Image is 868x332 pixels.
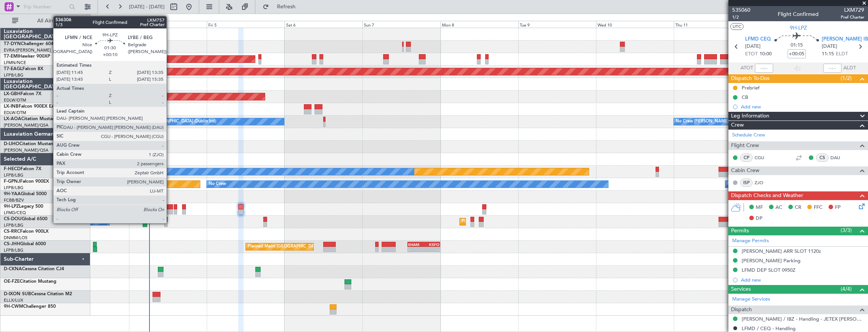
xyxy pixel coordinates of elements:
span: CS-RRC [4,229,20,234]
a: EDLW/DTM [4,110,26,116]
a: [PERSON_NAME]/QSA [4,122,49,128]
div: Fri 5 [207,21,285,28]
a: LFMD / CEQ - Handling [742,325,796,332]
a: DNMM/LOS [4,235,27,241]
span: 9H-LPZ [790,24,807,32]
div: Wed 10 [596,21,674,28]
span: D-CKNA [4,267,22,271]
a: ELLX/LUX [4,298,23,303]
div: LFMD DEP SLOT 0950Z [742,267,796,273]
a: [PERSON_NAME]/QSA [4,147,49,153]
div: No Crew [PERSON_NAME] [676,116,729,127]
a: 9H-YAAGlobal 5000 [4,192,47,196]
div: [PERSON_NAME] ARR SLOT 1120z [742,248,821,254]
div: Mon 8 [440,21,518,28]
span: ELDT [836,50,848,58]
a: F-HECDFalcon 7X [4,167,41,171]
div: Planned Maint [GEOGRAPHIC_DATA] ([GEOGRAPHIC_DATA]) [248,241,367,252]
div: Prebrief [742,85,759,91]
div: Sun 7 [362,21,440,28]
span: F-GPNJ [4,179,20,184]
span: ATOT [741,64,753,72]
a: CS-DOUGlobal 6500 [4,217,47,221]
input: Trip Number [23,1,67,13]
a: LFPB/LBG [4,72,24,78]
span: D-IJHO [4,142,19,146]
a: OE-FZECitation Mustang [4,279,57,284]
div: Sat 6 [285,21,362,28]
span: Refresh [270,4,302,9]
span: (4/4) [841,285,852,293]
span: [DATE] [822,43,837,50]
div: Thu 11 [674,21,752,28]
span: 9H-LPZ [4,204,19,209]
span: F-HECD [4,167,20,171]
span: Dispatch To-Dos [731,74,769,83]
a: LFPB/LBG [4,222,24,228]
a: LFMN/NCE [4,60,26,66]
span: T7-EAGL [4,67,22,71]
a: LFPB/LBG [4,247,24,253]
a: F-GPNJFalcon 900EX [4,179,49,184]
button: All Aircraft [8,15,82,27]
a: D-CKNACessna Citation CJ4 [4,267,64,271]
div: Thu 4 [129,21,207,28]
span: 9H-CWM [4,304,23,309]
a: CS-JHHGlobal 6000 [4,242,46,246]
span: 9H-YAA [4,192,21,196]
a: LX-INBFalcon 900EX EASy II [4,104,64,109]
button: UTC [730,23,744,30]
span: LX-INB [4,104,19,109]
a: D-IJHOCitation Mustang [4,142,56,146]
div: CP [740,153,753,162]
span: AC [775,204,782,211]
a: 9H-CWMChallenger 850 [4,304,56,309]
a: CS-RRCFalcon 900LX [4,229,49,234]
span: Dispatch [731,305,752,314]
a: DAU [830,154,848,161]
span: Services [731,285,751,294]
a: EDLW/DTM [4,97,26,103]
a: FCBB/BZV [4,197,24,203]
a: Manage Services [732,296,770,303]
a: T7-EAGLFalcon 8X [4,67,43,71]
span: CR [795,204,801,211]
a: LX-GBHFalcon 7X [4,92,41,96]
a: Schedule Crew [732,132,765,139]
a: [PERSON_NAME] / IBZ - Handling - JETEX [PERSON_NAME] [742,316,864,322]
a: T7-EMIHawker 900XP [4,54,50,59]
div: ISP [740,179,753,187]
span: Leg Information [731,112,769,121]
div: Tue 9 [518,21,596,28]
div: KSFO [424,242,439,247]
span: FFC [814,204,822,211]
span: T7-DYN [4,42,21,46]
span: ALDT [843,64,856,72]
div: No Crew [727,179,745,190]
span: Flight Crew [731,141,759,150]
div: No Crew [GEOGRAPHIC_DATA] (Dublin Intl) [131,116,216,127]
span: MF [756,204,763,211]
span: Pref Charter [841,14,864,20]
span: D-IXON SUB [4,292,31,296]
button: Refresh [259,1,305,13]
span: All Aircraft [20,18,80,23]
span: FP [835,204,841,211]
div: [PERSON_NAME] Parking [742,257,800,264]
div: No Crew [89,166,106,177]
a: CGU [755,154,772,161]
div: Planned Maint [GEOGRAPHIC_DATA] ([GEOGRAPHIC_DATA]) [462,216,581,227]
div: Add new [741,103,864,110]
span: LX-AOA [4,117,21,121]
div: No Crew [209,179,226,190]
span: Crew [731,121,744,130]
input: --:-- [755,64,773,73]
span: LXM729 [841,6,864,14]
span: 535060 [732,6,750,14]
div: [DATE] [92,15,105,22]
span: [DATE] - [DATE] [129,3,165,10]
a: LFMD/CEQ [4,210,26,216]
div: Flight Confirmed [778,10,819,18]
span: (1/2) [841,74,852,82]
span: CS-JHH [4,242,20,246]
